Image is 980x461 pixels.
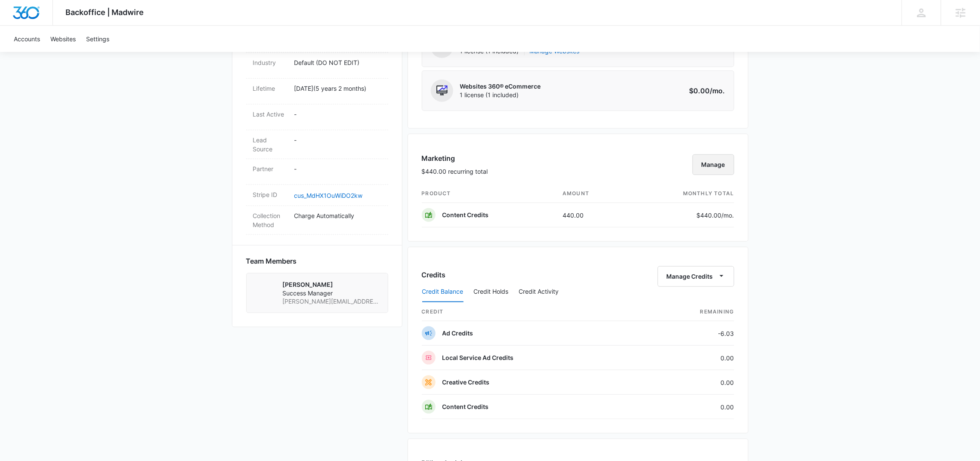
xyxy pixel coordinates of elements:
[422,303,643,321] th: credit
[294,135,381,144] p: -
[442,403,489,411] p: Content Credits
[643,346,734,370] td: 0.00
[643,395,734,419] td: 0.00
[692,154,734,175] button: Manage
[294,192,363,199] a: cus_MdHX1OuWiDO2kw
[694,211,734,220] p: $440.00
[253,84,288,93] dt: Lifetime
[246,256,297,266] span: Team Members
[81,26,114,52] a: Settings
[294,110,381,119] p: -
[246,206,388,235] div: Collection MethodCharge Automatically
[283,280,381,289] p: [PERSON_NAME]
[253,190,288,199] dt: Stripe ID
[246,159,388,185] div: Partner-
[246,53,388,79] div: IndustryDefault (DO NOT EDIT)
[254,280,276,303] img: Mary Brenton
[519,282,559,302] button: Credit Activity
[283,289,381,298] span: Success Manager
[246,104,388,130] div: Last Active-
[294,211,381,220] p: Charge Automatically
[643,321,734,346] td: -6.03
[556,203,629,227] td: 440.00
[422,270,446,280] h3: Credits
[685,86,725,96] p: $0.00
[442,211,489,219] p: Content Credits
[422,153,488,163] h3: Marketing
[460,91,541,99] span: 1 license (1 included)
[253,135,288,154] dt: Lead Source
[246,79,388,104] div: Lifetime[DATE](5 years 2 months)
[710,86,725,95] span: /mo.
[253,164,288,173] dt: Partner
[474,282,509,302] button: Credit Holds
[422,282,464,302] button: Credit Balance
[442,353,514,362] p: Local Service Ad Credits
[246,130,388,159] div: Lead Source-
[658,266,734,287] button: Manage Credits
[9,26,45,52] a: Accounts
[643,370,734,395] td: 0.00
[422,184,556,203] th: product
[66,8,144,17] span: Backoffice | Madwire
[294,84,381,93] p: [DATE] ( 5 years 2 months )
[722,212,734,219] span: /mo.
[283,297,381,306] span: [PERSON_NAME][EMAIL_ADDRESS][PERSON_NAME][DOMAIN_NAME]
[422,167,488,176] p: $440.00 recurring total
[460,82,541,91] p: Websites 360® eCommerce
[643,303,734,321] th: Remaining
[246,185,388,206] div: Stripe IDcus_MdHX1OuWiDO2kw
[629,184,734,203] th: monthly total
[253,211,288,229] dt: Collection Method
[294,164,381,173] p: -
[253,110,288,119] dt: Last Active
[556,184,629,203] th: amount
[294,58,381,67] p: Default (DO NOT EDIT)
[45,26,81,52] a: Websites
[442,378,490,387] p: Creative Credits
[442,329,473,338] p: Ad Credits
[253,58,288,67] dt: Industry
